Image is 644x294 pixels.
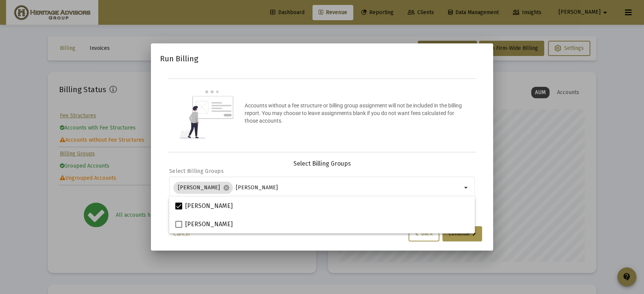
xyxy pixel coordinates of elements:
div: Continue [449,226,476,241]
a: Cancel [162,230,200,238]
mat-chip-list: Selection [173,180,462,195]
img: question [179,90,233,138]
p: Accounts without a fee structure or billing group assignment will not be included in the billing ... [245,102,464,125]
button: Continue [442,226,482,241]
span: [PERSON_NAME] [185,201,233,211]
mat-icon: arrow_drop_down [462,183,471,192]
span: Back [415,230,433,237]
h2: Run Billing [160,53,198,65]
mat-icon: cancel [223,184,230,191]
label: Select Billing Groups [169,168,224,174]
div: Select Billing Groups [169,160,475,168]
button: Back [409,226,439,241]
mat-chip: [PERSON_NAME] [173,182,233,194]
span: [PERSON_NAME] [185,220,233,229]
